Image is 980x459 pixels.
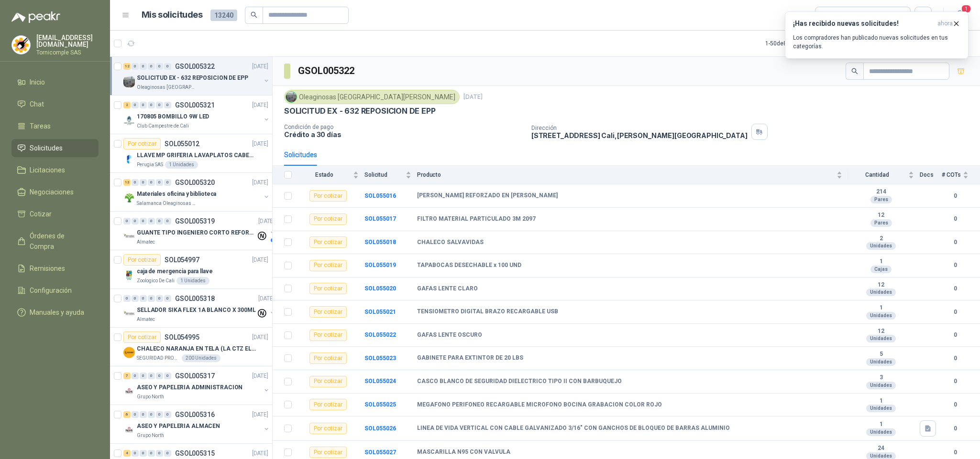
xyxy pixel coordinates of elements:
[123,153,135,165] img: Company Logo
[36,34,99,48] p: [EMAIL_ADDRESS][DOMAIN_NAME]
[463,93,483,102] p: [DATE]
[30,263,65,274] span: Remisiones
[866,288,896,296] div: Unidades
[132,450,139,457] div: 0
[252,62,268,71] p: [DATE]
[942,448,969,457] b: 0
[417,378,622,385] b: CASCO BLANCO DE SEGURIDAD DIELECTRICO TIPO II CON BARBUQUEJO
[140,102,147,108] div: 0
[123,254,161,266] div: Por cotizar
[30,209,52,219] span: Cotizar
[364,215,396,222] b: SOL055017
[309,260,347,271] div: Por cotizar
[284,106,436,116] p: SOLICITUD EX - 632 REPOSICION DE EPP
[123,215,276,246] a: 0 0 0 0 0 0 GSOL005319[DATE] Company LogoGUANTE TIPO INGENIERO CORTO REFORZADOAlmatec
[165,334,199,341] p: SOL054995
[123,424,135,436] img: Company Logo
[176,277,209,285] div: 1 Unidades
[132,295,139,302] div: 0
[364,285,396,292] b: SOL055020
[156,373,163,379] div: 0
[156,218,163,224] div: 0
[132,373,139,379] div: 0
[252,256,268,265] p: [DATE]
[140,373,147,379] div: 0
[951,7,969,24] button: 1
[137,161,163,169] p: Perugia SAS
[148,373,155,379] div: 0
[132,102,139,108] div: 0
[284,90,460,104] div: Oleaginosas [GEOGRAPHIC_DATA][PERSON_NAME]
[364,192,396,199] a: SOL055016
[11,95,99,113] a: Chat
[132,179,139,186] div: 0
[942,192,969,201] b: 0
[123,409,270,439] a: 6 0 0 0 0 0 GSOL005316[DATE] Company LogoASEO Y PAPELERIA ALMACENGrupo North
[309,236,347,248] div: Por cotizar
[252,333,268,342] p: [DATE]
[364,331,396,338] a: SOL055022
[132,411,139,418] div: 0
[848,171,906,178] span: Cantidad
[364,239,396,246] a: SOL055018
[417,215,536,223] b: FILTRO MATERIAL PARTICULADO 3M 2097
[866,405,896,412] div: Unidades
[123,373,131,379] div: 7
[164,373,171,379] div: 0
[148,63,155,70] div: 0
[417,166,848,184] th: Producto
[848,258,914,266] b: 1
[123,76,135,87] img: Company Logo
[175,450,215,457] p: GSOL005315
[164,102,171,108] div: 0
[942,261,969,270] b: 0
[297,171,351,178] span: Estado
[137,306,256,315] p: SELLADOR SIKA FLEX 1A BLANCO X 300ML
[942,214,969,224] b: 0
[11,161,99,179] a: Licitaciones
[793,33,960,51] p: Los compradores han publicado nuevas solicitudes en tus categorías.
[137,74,248,83] p: SOLICITUD EX - 632 REPOSICION DE EPP
[123,99,270,130] a: 2 0 0 0 0 0 GSOL005321[DATE] Company Logo170805 BOMBILLO 9W LEDClub Campestre de Cali
[309,330,347,341] div: Por cotizar
[848,397,914,405] b: 1
[123,192,135,203] img: Company Logo
[140,450,147,457] div: 0
[175,179,215,186] p: GSOL005320
[137,393,164,401] p: Grupo North
[848,421,914,428] b: 1
[364,378,396,384] b: SOL055024
[123,331,161,343] div: Por cotizar
[364,309,396,315] a: SOL055021
[942,166,980,184] th: # COTs
[417,192,558,200] b: [PERSON_NAME] REFORZADO EN [PERSON_NAME]
[11,73,99,91] a: Inicio
[164,179,171,186] div: 0
[123,293,276,323] a: 0 0 0 0 0 0 GSOL005318[DATE] Company LogoSELLADOR SIKA FLEX 1A BLANCO X 300MLAlmatec
[137,238,155,246] p: Almatec
[942,331,969,340] b: 0
[942,354,969,363] b: 0
[148,179,155,186] div: 0
[123,269,135,281] img: Company Logo
[870,196,892,203] div: Pares
[866,312,896,320] div: Unidades
[309,399,347,410] div: Por cotizar
[123,308,135,320] img: Company Logo
[298,64,356,78] h3: GSOL005322
[164,63,171,70] div: 0
[123,231,135,242] img: Company Logo
[140,218,147,224] div: 0
[258,294,275,303] p: [DATE]
[140,295,147,302] div: 0
[123,450,131,457] div: 4
[848,445,914,452] b: 24
[123,295,131,302] div: 0
[866,428,896,436] div: Unidades
[140,411,147,418] div: 0
[30,231,89,252] span: Órdenes de Compra
[11,139,99,157] a: Solicitudes
[148,295,155,302] div: 0
[175,63,215,70] p: GSOL005322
